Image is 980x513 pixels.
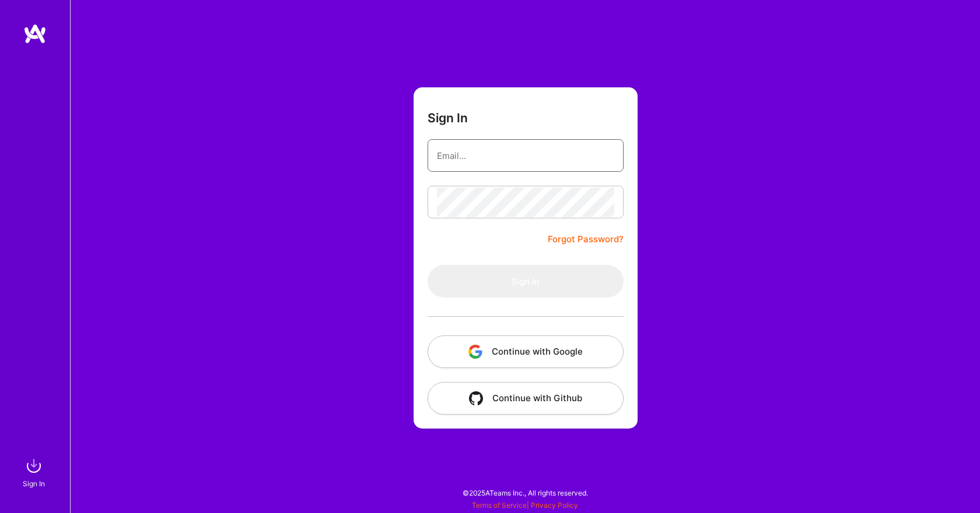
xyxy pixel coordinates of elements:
[428,265,624,298] button: Sign In
[23,23,47,44] img: logo
[22,454,45,477] img: sign in
[70,478,980,507] div: © 2025 ATeams Inc., All rights reserved.
[468,345,482,359] img: icon
[24,454,45,490] a: sign inSign In
[472,501,578,510] span: |
[469,391,483,405] img: icon
[531,501,578,510] a: Privacy Policy
[472,501,527,510] a: Terms of Service
[548,232,624,246] a: Forgot Password?
[428,335,624,368] button: Continue with Google
[428,382,624,415] button: Continue with Github
[437,141,614,171] input: Email...
[428,111,468,125] h3: Sign In
[23,477,45,490] div: Sign In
